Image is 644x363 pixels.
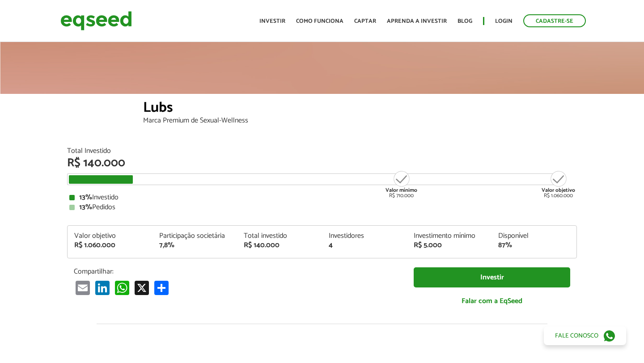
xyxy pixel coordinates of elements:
strong: Valor mínimo [386,186,417,194]
a: Cadastre-se [523,14,586,27]
div: Investidores [329,232,400,240]
strong: 13% [79,191,92,203]
a: X [133,280,151,295]
div: Participação societária [159,232,231,240]
div: Total Investido [67,148,577,155]
div: 4 [329,242,400,249]
a: Aprenda a investir [387,18,447,24]
div: Marca Premium de Sexual-Wellness [143,117,577,124]
div: Investido [69,194,575,201]
a: Investir [259,18,285,24]
div: R$ 5.000 [414,242,485,249]
div: R$ 1.060.000 [542,170,575,198]
a: WhatsApp [113,280,131,295]
div: Total investido [244,232,315,240]
a: Como funciona [296,18,343,24]
a: Blog [458,18,472,24]
strong: 13% [79,201,92,213]
img: EqSeed [60,9,132,33]
div: R$ 140.000 [67,157,577,169]
div: 87% [498,242,570,249]
div: R$ 1.060.000 [74,242,146,249]
p: Compartilhar: [74,267,400,276]
div: Disponível [498,232,570,240]
a: Fale conosco [544,326,626,345]
a: Compartilhar [153,280,170,295]
div: Pedidos [69,204,575,211]
div: Investimento mínimo [414,232,485,240]
a: Login [495,18,513,24]
a: LinkedIn [93,280,111,295]
a: Falar com a EqSeed [414,292,570,310]
a: Investir [414,267,570,287]
div: Valor objetivo [74,232,146,240]
a: Captar [354,18,376,24]
div: Lubs [143,101,577,117]
div: R$ 140.000 [244,242,315,249]
div: R$ 710.000 [385,170,418,198]
a: Email [74,280,92,295]
div: 7,8% [159,242,231,249]
strong: Valor objetivo [542,186,575,194]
